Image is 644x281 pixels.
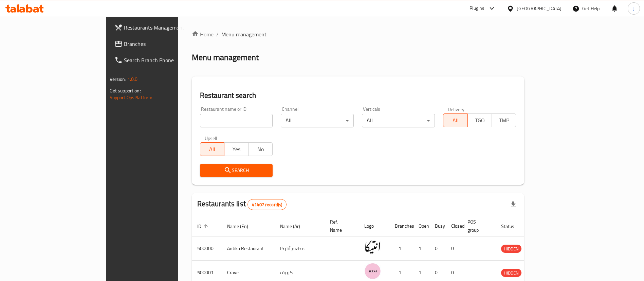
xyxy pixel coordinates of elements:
span: J [633,5,634,12]
div: Export file [505,196,521,213]
td: مطعم أنتيكا [275,236,325,261]
span: All [446,116,465,125]
div: Plugins [470,4,484,13]
img: Crave [364,263,381,280]
td: 0 [446,236,462,261]
span: Branches [124,40,208,48]
td: 1 [389,236,413,261]
td: 0 [429,236,446,261]
th: Closed [446,216,462,236]
nav: breadcrumb [192,30,525,38]
span: Ref. Name [330,218,351,234]
th: Busy [429,216,446,236]
a: Restaurants Management [109,19,214,36]
a: Branches [109,36,214,52]
label: Upsell [205,136,217,140]
td: Antika Restaurant [222,236,275,261]
a: Search Branch Phone [109,52,214,68]
span: TGO [471,116,489,125]
span: Name (En) [227,222,257,230]
span: Restaurants Management [124,23,208,32]
button: All [200,142,224,156]
button: Search [200,164,273,177]
span: Search [205,166,268,175]
div: Total records count [247,199,287,210]
span: Menu management [221,30,266,38]
h2: Menu management [192,52,259,63]
span: HIDDEN [501,245,521,253]
a: Support.OpsPlatform [110,93,153,102]
button: Yes [224,142,249,156]
span: Yes [227,144,246,154]
button: No [248,142,273,156]
span: POS group [467,218,487,234]
span: Version: [110,75,126,84]
button: TMP [492,113,516,127]
span: TMP [495,116,513,125]
button: TGO [467,113,492,127]
h2: Restaurants list [197,199,287,210]
input: Search for restaurant name or ID.. [200,114,273,127]
span: Status [501,222,523,230]
span: All [203,144,222,154]
div: [GEOGRAPHIC_DATA] [517,5,562,12]
h2: Restaurant search [200,90,516,101]
th: Branches [389,216,413,236]
span: 41407 record(s) [248,201,286,208]
th: Logo [359,216,389,236]
span: Name (Ar) [280,222,309,230]
div: All [362,114,435,127]
img: Antika Restaurant [364,239,381,256]
li: / [216,30,219,38]
button: All [443,113,467,127]
span: No [251,144,270,154]
div: All [281,114,354,127]
span: 1.0.0 [127,75,138,84]
span: ID [197,222,210,230]
td: 1 [413,236,429,261]
label: Delivery [448,107,465,111]
span: HIDDEN [501,269,521,277]
th: Open [413,216,429,236]
span: Get support on: [110,86,141,95]
span: Search Branch Phone [124,56,208,64]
